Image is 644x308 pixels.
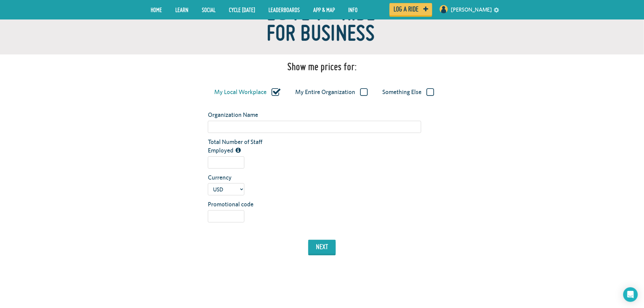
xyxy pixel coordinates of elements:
[390,3,432,15] a: Log a ride
[623,287,638,302] div: Open Intercom Messenger
[214,88,281,96] label: My Local Workplace
[197,2,220,17] a: Social
[451,2,492,17] a: [PERSON_NAME]
[308,240,336,254] button: next
[171,2,193,17] a: LEARN
[203,173,278,182] label: Currency
[287,61,357,73] h1: Show me prices for:
[309,2,339,17] a: App & Map
[224,2,260,17] a: Cycle [DATE]
[146,2,166,17] a: Home
[203,200,278,209] label: Promotional code
[439,4,449,14] img: User profile image
[394,6,418,12] span: Log a ride
[295,88,368,96] label: My Entire Organization
[382,88,434,96] label: Something Else
[264,2,304,17] a: Leaderboards
[494,7,499,12] a: settings drop down toggle
[344,2,362,17] a: Info
[203,110,278,119] label: Organization Name
[203,138,278,155] label: Total Number of Staff Employed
